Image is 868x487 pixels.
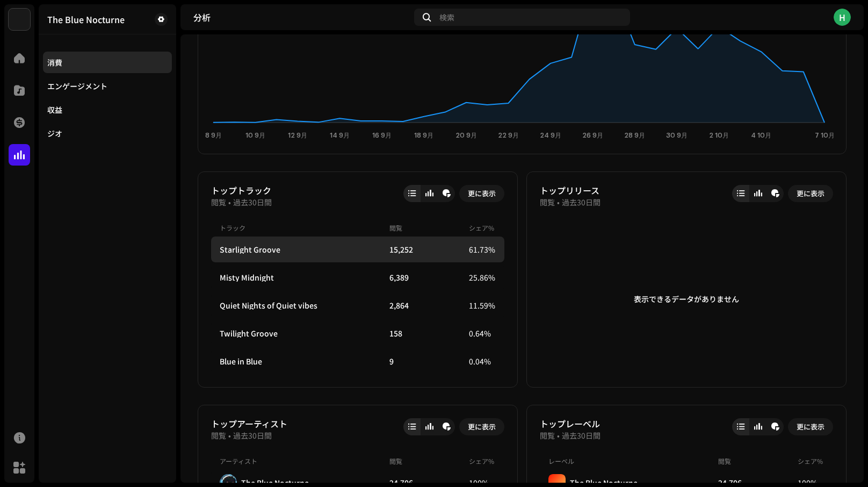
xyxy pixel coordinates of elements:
div: The Blue Nocturne [570,478,638,487]
div: 15,252 [389,245,465,254]
span: 更に表示 [468,416,496,438]
div: 100% [469,478,496,487]
div: アーティスト [220,457,385,465]
text: 16 9月 [372,132,392,139]
div: シェア% [469,457,496,465]
re-m-nav-item: 消費 [43,52,172,73]
div: Twilight Groove [220,329,278,338]
div: トップリリース [540,185,601,196]
span: 過去30日間 [233,198,272,206]
text: 10 9月 [245,132,265,139]
span: 閲覧 [540,198,555,206]
span: 更に表示 [797,416,824,438]
span: 過去30日間 [233,431,272,440]
div: 0.04% [469,357,496,366]
div: 閲覧 [389,457,465,465]
div: 収益 [47,105,62,114]
button: 更に表示 [459,185,504,202]
div: 61.73% [469,245,496,254]
text: 12 9月 [288,132,307,139]
div: H [834,9,851,26]
span: 表示できるデータがありません [634,293,739,305]
div: トラック [220,224,385,232]
text: 8 9月 [205,132,222,139]
span: 更に表示 [797,183,824,204]
span: • [228,198,231,206]
div: 消費 [47,58,62,67]
div: Misty Midnight [220,273,274,282]
span: 過去30日間 [562,431,601,440]
div: 閲覧 [389,224,465,232]
span: 更に表示 [468,183,496,204]
div: ジオ [47,129,62,138]
text: 4 10月 [751,132,771,139]
button: 更に表示 [788,418,833,435]
span: 閲覧 [211,431,226,440]
div: 24,706 [718,478,793,487]
text: 24 9月 [540,132,561,139]
button: 更に表示 [788,185,833,202]
div: 閲覧 [718,457,793,465]
div: 6,389 [389,273,465,282]
div: 分析 [193,13,410,22]
text: 14 9月 [330,132,350,139]
div: The Blue Nocturne [47,15,125,24]
div: トップアーティスト [211,418,287,429]
div: エンゲージメント [47,82,107,90]
div: 24,706 [389,478,465,487]
span: 閲覧 [540,431,555,440]
div: 2,864 [389,301,465,310]
div: 9 [389,357,465,366]
text: 28 9月 [624,132,645,139]
span: • [557,198,560,206]
text: 18 9月 [414,132,433,139]
img: bb549e82-3f54-41b5-8d74-ce06bd45c366 [9,9,30,30]
span: 閲覧 [211,198,226,206]
span: 検索 [439,13,454,22]
span: • [557,431,560,440]
button: 更に表示 [459,418,504,435]
div: Quiet Nights of Quiet vibes [220,301,317,310]
div: Blue in Blue [220,357,262,366]
text: 22 9月 [498,132,519,139]
text: 30 9月 [666,132,688,139]
div: 0.64% [469,329,496,338]
div: The Blue Nocturne [241,478,309,487]
re-m-nav-item: エンゲージメント [43,75,172,97]
div: 11.59% [469,301,496,310]
span: 過去30日間 [562,198,601,206]
div: シェア% [469,224,496,232]
span: • [228,431,231,440]
text: 26 9月 [582,132,603,139]
div: Starlight Groove [220,245,280,254]
re-m-nav-item: ジオ [43,123,172,144]
div: 100% [798,478,824,487]
re-m-nav-item: 収益 [43,99,172,120]
text: 7 10月 [815,132,835,139]
div: 158 [389,329,465,338]
text: 20 9月 [455,132,477,139]
div: トップレーベル [540,418,601,429]
div: トップトラック [211,185,272,196]
text: 2 10月 [709,132,729,139]
div: シェア% [798,457,824,465]
div: レーベル [548,457,714,465]
div: 25.86% [469,273,496,282]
